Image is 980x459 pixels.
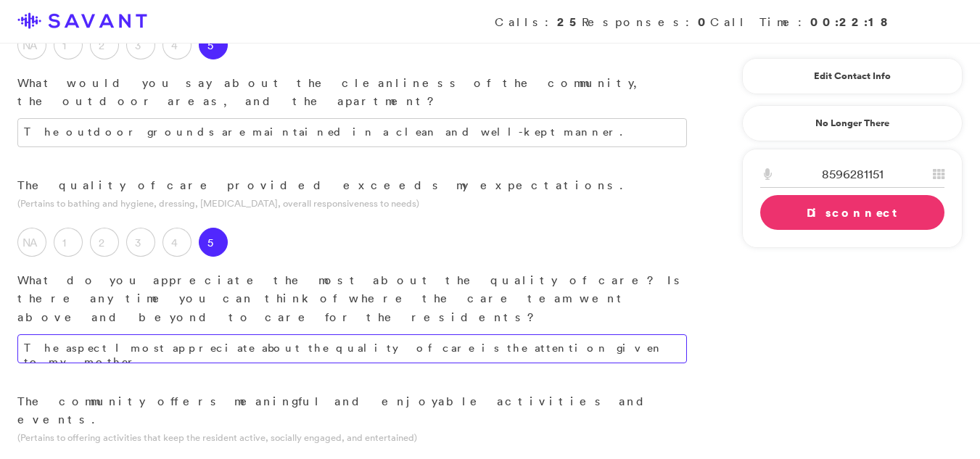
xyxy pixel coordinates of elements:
p: (Pertains to offering activities that keep the resident active, socially engaged, and entertained) [17,431,687,444]
label: 1 [54,228,83,257]
a: No Longer There [742,105,963,141]
label: 3 [126,30,155,59]
a: Edit Contact Info [760,65,944,88]
label: 5 [199,30,228,59]
strong: 00:22:18 [810,14,890,30]
label: 3 [126,228,155,257]
p: (Pertains to bathing and hygiene, dressing, [MEDICAL_DATA], overall responsiveness to needs) [17,197,687,210]
strong: 25 [557,14,582,30]
strong: 0 [698,14,710,30]
label: NA [17,30,46,59]
p: What would you say about the cleanliness of the community, the outdoor areas, and the apartment? [17,74,687,111]
label: 1 [54,30,83,59]
label: 2 [90,30,119,59]
label: 4 [162,228,192,257]
a: Disconnect [760,195,944,230]
label: NA [17,228,46,257]
p: What do you appreciate the most about the quality of care? Is there any time you can think of whe... [17,271,687,327]
p: The quality of care provided exceeds my expectations. [17,176,687,195]
label: 2 [90,228,119,257]
label: 5 [199,228,228,257]
p: The community offers meaningful and enjoyable activities and events. [17,392,687,429]
label: 4 [162,30,192,59]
